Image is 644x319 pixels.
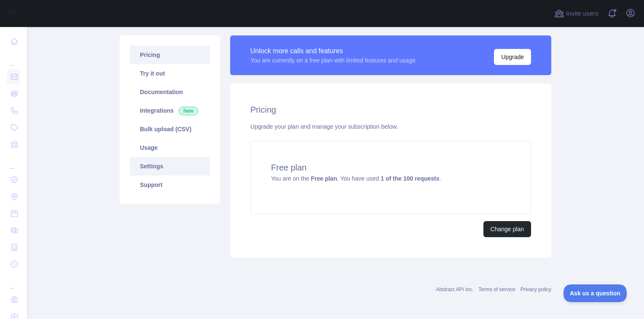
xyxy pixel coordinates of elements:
[553,7,600,20] button: Invite users
[494,49,531,65] button: Upgrade
[271,175,441,182] span: You are on the . You have used .
[563,284,627,302] iframe: Toggle Customer Support
[250,56,416,65] div: You are currently on a free plan with limited features and usage
[521,287,551,292] a: Privacy policy
[130,101,210,120] a: Integrations New
[381,175,439,182] strong: 1 of the 100 requests
[130,64,210,83] a: Try it out
[130,46,210,64] a: Pricing
[7,273,20,290] div: ...
[179,107,198,115] span: New
[250,104,531,116] h2: Pricing
[130,157,210,176] a: Settings
[250,122,531,131] div: Upgrade your plan and manage your subscription below.
[130,120,210,138] a: Bulk upload (CSV)
[130,138,210,157] a: Usage
[478,287,515,292] a: Terms of service
[436,287,474,292] a: Abstract API Inc.
[250,46,416,56] div: Unlock more calls and features
[311,175,337,182] strong: Free plan
[7,51,20,68] div: ...
[483,221,531,237] button: Change plan
[130,83,210,101] a: Documentation
[7,154,20,170] div: ...
[566,9,598,19] span: Invite users
[130,176,210,194] a: Support
[271,162,510,173] h4: Free plan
